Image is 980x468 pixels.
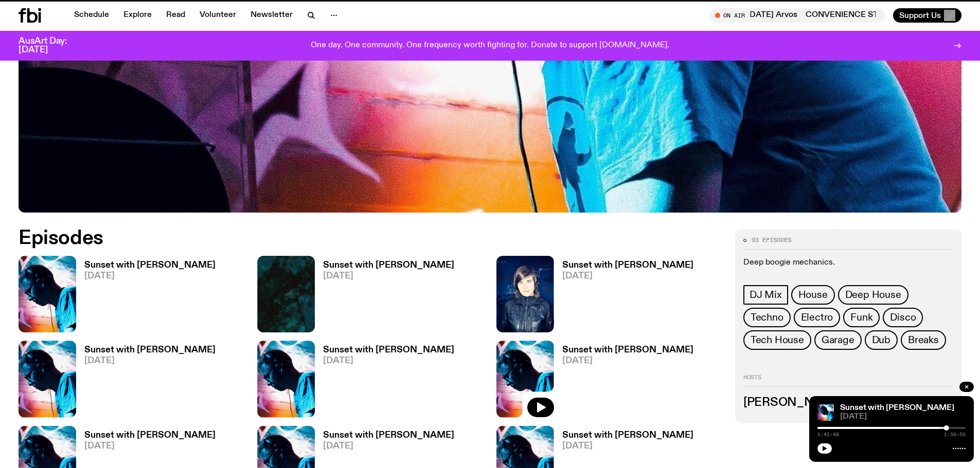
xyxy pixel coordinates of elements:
img: Simon Caldwell stands side on, looking downwards. He has headphones on. Behind him is a brightly ... [19,341,76,417]
h2: Episodes [19,229,643,248]
a: Volunteer [193,8,242,23]
p: One day. One community. One frequency worth fighting for. Donate to support [DOMAIN_NAME]. [311,41,669,50]
a: DJ Mix [743,285,788,305]
a: Deep House [838,285,908,305]
a: Sunset with [PERSON_NAME][DATE] [554,346,693,417]
h3: AusArt Day: [DATE] [19,37,84,54]
a: Sunset with [PERSON_NAME][DATE] [554,261,693,332]
span: [DATE] [562,442,693,451]
h3: Sunset with [PERSON_NAME] [562,431,693,440]
button: On AirCONVENIENCE STORE ++ THE RIONS x [DATE] ArvosCONVENIENCE STORE ++ THE RIONS x [DATE] Arvos [710,8,885,23]
span: Garage [822,334,854,346]
a: Disco [883,308,923,327]
span: [DATE] [562,272,693,280]
p: Deep boogie mechanics. [743,258,953,268]
span: Breaks [908,334,939,346]
span: [DATE] [562,357,693,365]
a: Explore [117,8,158,23]
button: Support Us [893,8,961,23]
h3: Sunset with [PERSON_NAME] [84,346,216,354]
a: Sunset with [PERSON_NAME][DATE] [76,261,216,332]
span: 1:56:55 [944,432,966,437]
a: Read [160,8,191,23]
span: Dub [872,334,890,346]
span: Funk [850,312,872,323]
a: Electro [794,308,841,327]
span: [DATE] [84,442,216,451]
span: Techno [751,312,783,323]
a: Sunset with [PERSON_NAME] [840,404,954,412]
a: Newsletter [244,8,299,23]
a: Sunset with [PERSON_NAME][DATE] [315,346,454,417]
img: Simon Caldwell stands side on, looking downwards. He has headphones on. Behind him is a brightly ... [19,256,76,332]
a: Techno [743,308,791,327]
span: [DATE] [840,413,966,421]
span: Electro [801,312,833,323]
a: Funk [843,308,880,327]
a: Tech House [743,330,811,350]
span: 1:41:48 [817,432,839,437]
h3: [PERSON_NAME] [743,397,953,408]
img: Simon Caldwell stands side on, looking downwards. He has headphones on. Behind him is a brightly ... [817,404,834,421]
span: Disco [890,312,916,323]
span: DJ Mix [750,289,782,301]
h3: Sunset with [PERSON_NAME] [84,261,216,270]
a: Schedule [68,8,115,23]
span: [DATE] [84,357,216,365]
span: [DATE] [323,272,454,280]
img: Simon Caldwell stands side on, looking downwards. He has headphones on. Behind him is a brightly ... [257,341,315,417]
a: Breaks [901,330,946,350]
a: Dub [865,330,898,350]
span: [DATE] [84,272,216,280]
h3: Sunset with [PERSON_NAME] [323,431,454,440]
span: Deep House [845,289,901,301]
span: Support Us [899,11,941,20]
h3: Sunset with [PERSON_NAME] [323,346,454,354]
span: [DATE] [323,442,454,451]
h2: Hosts [743,375,953,387]
a: House [791,285,835,305]
a: Sunset with [PERSON_NAME][DATE] [76,346,216,417]
a: Sunset with [PERSON_NAME][DATE] [315,261,454,332]
h3: Sunset with [PERSON_NAME] [562,261,693,270]
span: House [798,289,828,301]
h3: Sunset with [PERSON_NAME] [84,431,216,440]
span: 93 episodes [752,237,791,243]
h3: Sunset with [PERSON_NAME] [562,346,693,354]
span: [DATE] [323,357,454,365]
span: Tech House [751,334,804,346]
h3: Sunset with [PERSON_NAME] [323,261,454,270]
a: Garage [814,330,862,350]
